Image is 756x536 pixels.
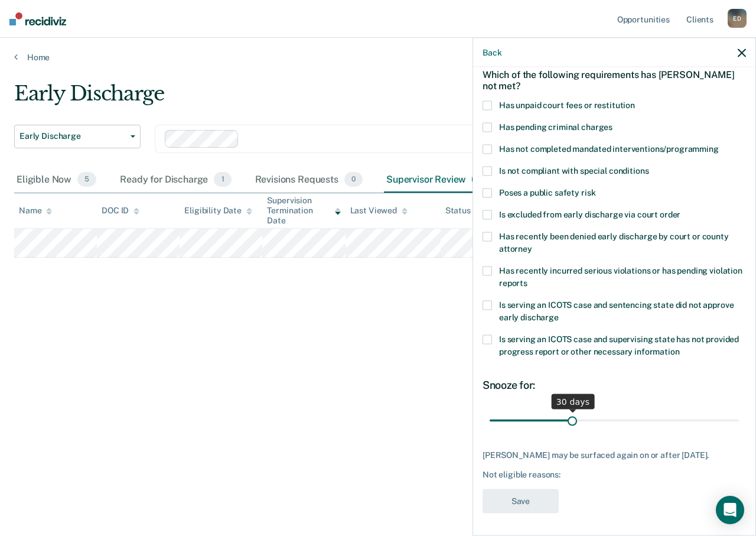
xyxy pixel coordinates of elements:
span: 5 [77,172,96,187]
a: Home [14,52,742,63]
div: Which of the following requirements has [PERSON_NAME] not met? [483,59,746,100]
span: Has not completed mandated interventions/programming [499,144,719,154]
span: Early Discharge [19,131,126,141]
span: 1 [214,172,231,187]
button: Save [483,489,559,514]
span: Is serving an ICOTS case and sentencing state did not approve early discharge [499,300,734,322]
div: Status [445,206,471,216]
span: Poses a public safety risk [499,188,595,197]
div: Last Viewed [350,206,408,216]
span: Has recently incurred serious violations or has pending violation reports [499,266,742,288]
span: Is excluded from early discharge via court order [499,210,680,219]
div: DOC ID [102,206,139,216]
span: Has unpaid court fees or restitution [499,100,635,110]
div: Eligible Now [14,167,99,193]
div: Supervisor Review [384,167,492,193]
button: Back [483,47,501,57]
div: Early Discharge [14,82,695,115]
div: [PERSON_NAME] may be surfaced again on or after [DATE]. [483,450,746,460]
div: Name [19,206,52,216]
div: 30 days [552,394,595,409]
div: Ready for Discharge [118,167,233,193]
div: Supervision Termination Date [267,196,340,225]
div: E D [728,9,747,28]
span: Is serving an ICOTS case and supervising state has not provided progress report or other necessar... [499,334,739,356]
div: Not eligible reasons: [483,470,746,480]
div: Snooze for: [483,379,746,392]
div: Eligibility Date [184,206,252,216]
div: Open Intercom Messenger [716,496,744,524]
span: Has recently been denied early discharge by court or county attorney [499,232,729,254]
span: Has pending criminal charges [499,122,612,132]
span: 0 [344,172,363,187]
div: Revisions Requests [253,167,365,193]
img: Recidiviz [9,12,66,25]
span: Is not compliant with special conditions [499,166,649,176]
